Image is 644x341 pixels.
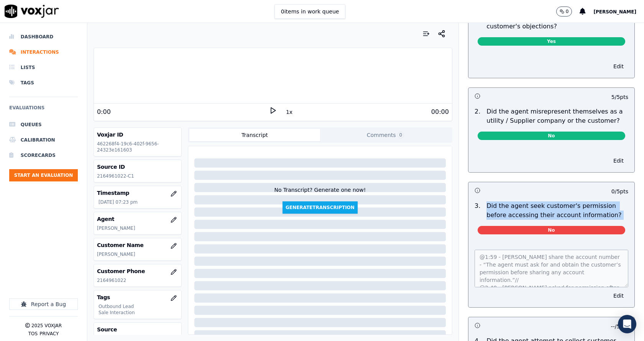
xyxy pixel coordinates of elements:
span: Yes [478,37,625,46]
button: Start an Evaluation [9,169,78,181]
div: No Transcript? Generate one now! [274,186,366,201]
div: Open Intercom Messenger [618,315,636,333]
a: Queues [9,117,78,132]
p: 3 . [472,201,483,220]
p: [PERSON_NAME] [97,251,178,257]
p: 2164961022-C1 [97,173,178,179]
a: Interactions [9,44,78,60]
p: 2025 Voxjar [31,323,62,329]
button: Transcript [189,129,320,141]
button: Edit [609,155,628,166]
button: 0 [556,7,572,16]
p: Did the agent seek customer's permission before accessing their account information? [486,201,628,220]
button: Edit [609,61,628,72]
button: GenerateTranscription [283,201,358,214]
p: 0 / 5 pts [611,188,628,195]
h3: Timestamp [97,189,178,197]
button: Report a Bug [9,298,78,310]
button: TOS [28,331,38,337]
p: [PERSON_NAME] [97,225,178,231]
h3: Customer Phone [97,267,178,275]
a: Scorecards [9,148,78,163]
button: Privacy [39,331,59,337]
button: Comments [320,129,451,141]
p: Did the agent misrepresent themselves as a utility / Supplier company or the customer? [486,107,628,125]
p: 2 . [472,107,483,125]
a: Tags [9,75,78,91]
div: 0:00 [97,107,111,117]
span: [PERSON_NAME] [593,9,636,15]
h6: Evaluations [9,103,78,117]
h3: Tags [97,293,178,301]
p: 5 / 5 pts [611,93,628,101]
span: 0 [398,132,404,138]
p: 0 [566,8,569,15]
a: Lists [9,60,78,75]
p: Sale Interaction [99,310,178,316]
button: 1x [284,107,294,117]
h3: Voxjar ID [97,131,178,138]
button: 0items in work queue [274,4,346,19]
h3: Agent [97,215,178,223]
p: 2164961022 [97,277,178,283]
h3: Source [97,326,178,333]
span: No [478,226,625,234]
img: voxjar logo [5,5,59,18]
div: 00:00 [431,107,449,117]
button: Edit [609,290,628,301]
a: Dashboard [9,29,78,44]
h3: Customer Name [97,241,178,249]
p: 462268f4-19c6-402f-9656-24323e161603 [97,141,178,153]
a: Calibration [9,132,78,148]
h3: Source ID [97,163,178,171]
p: Outbound Lead [99,303,178,310]
button: 0 [556,7,580,16]
p: -- / 5 pts [611,323,628,330]
p: [DATE] 07:23 pm [99,199,178,205]
button: [PERSON_NAME] [593,7,644,16]
span: No [478,132,625,140]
